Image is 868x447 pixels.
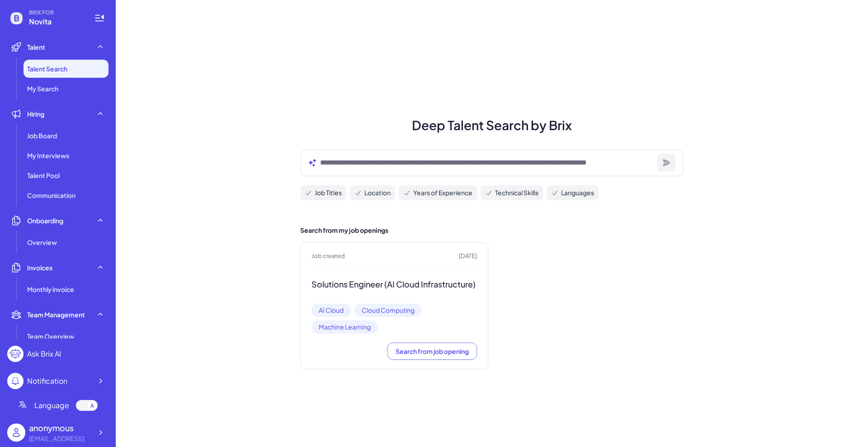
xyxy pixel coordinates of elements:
span: Machine Learning [311,320,378,334]
div: junyu@novita.ai [29,434,92,443]
span: Location [364,188,391,198]
img: user_logo.png [7,423,25,442]
button: Search from job opening [387,343,477,360]
span: Invoices [27,263,52,272]
span: Job Board [27,131,57,140]
span: Languages [561,188,594,198]
span: Team Management [27,310,85,319]
span: Job Titles [315,188,342,198]
span: Talent [27,42,45,52]
span: BRIX FOR [29,9,83,16]
span: Job created [311,252,345,261]
span: Communication [27,191,75,200]
span: Overview [27,238,57,247]
span: Onboarding [27,216,63,225]
span: Cloud Computing [354,304,422,317]
span: My Interviews [27,151,69,160]
span: [DATE] [459,252,477,261]
span: Years of Experience [413,188,472,198]
span: Talent Search [27,64,67,73]
h3: Solutions Engineer (AI Cloud Infrastructure) [311,279,477,290]
h1: Deep Talent Search by Brix [289,116,694,135]
span: Monthly invoice [27,285,74,294]
span: Hiring [27,109,44,118]
span: AI Cloud [311,304,351,317]
span: Novita [29,16,83,27]
span: Search from job opening [396,347,469,355]
div: anonymous [29,422,92,434]
span: My Search [27,84,58,93]
span: Team Overview [27,332,74,341]
span: Language [34,400,69,411]
div: Notification [27,376,67,386]
span: Talent Pool [27,171,60,180]
div: Ask Brix AI [27,348,61,359]
h2: Search from my job openings [300,226,684,235]
span: Technical Skills [495,188,538,198]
